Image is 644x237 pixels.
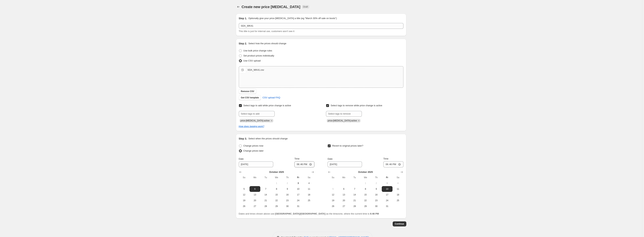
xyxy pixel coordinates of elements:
span: 17 [383,193,391,196]
button: Saturday October 4 2025 [304,180,314,186]
th: Wednesday [360,175,371,180]
span: 18 [394,193,402,196]
span: 22 [361,199,369,202]
button: Tuesday October 21 2025 [260,198,271,203]
input: 12:00 [294,161,314,167]
a: How does tagging work? [239,125,264,128]
span: Dates and times shown above use as the timezone, where the current time is [239,212,379,215]
span: 12 [329,193,337,196]
span: Draft [303,5,308,8]
span: 7 [351,188,359,190]
th: Monday [250,175,260,180]
b: 6:46 PM [370,212,379,215]
span: 1 [361,182,369,185]
input: Select tags to add [239,111,275,117]
span: Tu [351,176,359,179]
span: 14 [351,193,359,196]
button: Show previous month, September 2025 [327,170,332,175]
button: Sunday October 19 2025 [328,198,338,203]
span: Use CSV upload [243,59,261,62]
span: 15 [272,193,280,196]
button: Tuesday October 28 2025 [260,203,271,209]
button: Sunday October 12 2025 [328,192,338,198]
button: Sunday October 5 2025 [328,186,338,192]
span: 8 [361,188,369,190]
button: Thursday October 23 2025 [371,198,382,203]
span: 10 [383,188,391,190]
button: Show previous month, September 2025 [238,170,243,175]
button: Saturday October 25 2025 [392,198,403,203]
span: 6 [340,188,348,190]
span: 17 [294,193,302,196]
span: 25 [394,199,402,202]
span: Remove CSV [241,90,254,93]
span: Get CSV template [241,96,259,99]
button: Sunday October 19 2025 [239,198,250,203]
button: Show next month, November 2025 [310,170,315,175]
button: Thursday October 23 2025 [282,198,293,203]
button: Thursday October 2 2025 [282,180,293,186]
span: This title is just for internal use, customers won't see it [239,30,294,33]
button: Get CSV template [239,95,261,100]
button: Remove price-change-job-active [357,119,360,122]
th: Tuesday [260,175,271,180]
span: 26 [329,205,337,208]
button: Friday October 31 2025 [293,203,304,209]
span: Su [329,176,337,179]
span: Date [239,158,244,160]
th: Saturday [304,175,314,180]
span: We [272,176,280,179]
span: Change prices later [243,149,264,152]
button: Thursday October 16 2025 [371,192,382,198]
span: 21 [351,199,359,202]
button: Monday October 20 2025 [250,198,260,203]
span: 23 [372,199,380,202]
a: CSV upload FAQ [260,95,282,101]
p: Optionally give your price [MEDICAL_DATA] a title (eg "March 30% off sale on boots") [248,17,337,20]
button: Thursday October 16 2025 [282,192,293,198]
span: Mo [251,176,259,179]
button: Friday October 10 2025 [293,186,304,192]
span: 29 [361,205,369,208]
button: Show next month, November 2025 [399,170,404,175]
th: Sunday [328,175,338,180]
span: 9 [372,188,380,190]
span: 9 [283,188,291,190]
th: Friday [382,175,392,180]
button: Sunday October 12 2025 [239,192,250,198]
button: Thursday October 30 2025 [282,203,293,209]
span: 21 [262,199,270,202]
button: Sunday October 26 2025 [239,203,250,209]
span: 29 [272,205,280,208]
span: 20 [340,199,348,202]
span: 4 [305,182,313,185]
button: Wednesday October 8 2025 [360,186,371,192]
button: Monday October 6 2025 [250,186,260,192]
th: Sunday [239,175,250,180]
button: Monday October 27 2025 [250,203,260,209]
button: Wednesday October 15 2025 [360,192,371,198]
button: Continue [393,221,406,226]
span: Fr [294,176,302,179]
span: 31 [383,205,391,208]
button: Saturday October 18 2025 [304,192,314,198]
th: Monday [339,175,349,180]
button: Friday October 17 2025 [382,192,392,198]
button: Monday October 6 2025 [339,186,349,192]
button: Today Friday October 3 2025 [382,180,392,186]
span: 24 [294,199,302,202]
button: Tuesday October 7 2025 [349,186,360,192]
span: 6 [251,188,259,190]
button: Sunday October 26 2025 [328,203,338,209]
button: Thursday October 9 2025 [371,186,382,192]
span: Time [294,157,299,160]
span: 31 [294,205,302,208]
span: 14 [262,193,270,196]
span: Use bulk price change rules [243,49,272,52]
span: 19 [329,199,337,202]
button: Friday October 24 2025 [293,198,304,203]
button: Monday October 13 2025 [250,192,260,198]
span: 13 [251,193,259,196]
h2: Step 2. [239,42,247,45]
